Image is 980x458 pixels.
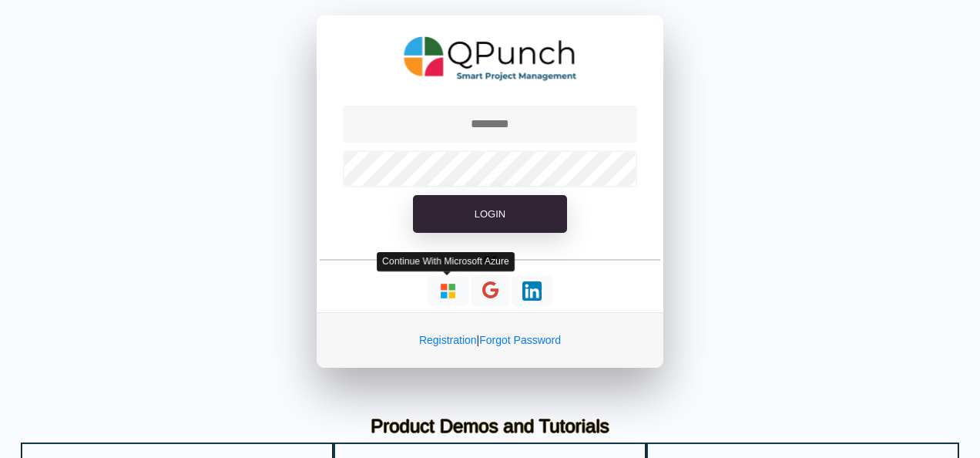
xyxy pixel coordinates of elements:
[512,276,552,306] button: Continue With LinkedIn
[32,416,948,438] h3: Product Demos and Tutorials
[479,334,561,346] a: Forgot Password
[472,275,509,307] button: Continue With Google
[413,195,567,234] button: Login
[419,334,477,346] a: Registration
[317,312,663,368] div: |
[475,208,505,220] span: Login
[438,281,458,301] img: Loading...
[377,252,515,271] div: Continue With Microsoft Azure
[522,281,542,301] img: Loading...
[404,31,577,86] img: QPunch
